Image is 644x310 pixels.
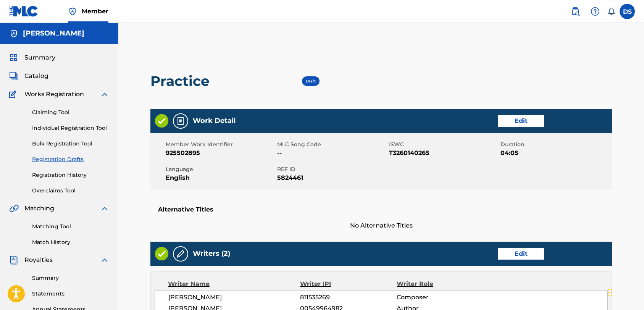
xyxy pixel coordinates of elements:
div: User Menu [620,4,635,19]
div: Writer IPI [300,279,397,289]
span: Royalties [24,255,53,265]
h5: David A. Smith [23,29,84,38]
img: Writers [176,249,185,258]
img: help [591,7,600,16]
a: Claiming Tool [32,108,109,116]
span: Member Work Identifier [166,140,275,149]
img: Royalties [9,255,18,265]
a: Summary [32,274,109,282]
span: Catalog [24,71,48,81]
img: Top Rightsholder [68,7,77,16]
span: Language [166,165,275,173]
div: Drag [608,281,613,304]
span: 925502895 [166,149,275,158]
a: SummarySummary [9,53,55,62]
img: Matching [9,204,19,213]
img: Summary [9,53,18,62]
div: Notifications [607,8,615,15]
span: [PERSON_NAME] [168,293,300,302]
iframe: Chat Widget [606,273,644,310]
h5: Writers (2) [193,249,230,258]
img: expand [100,90,109,99]
img: Accounts [9,29,18,38]
span: Matching [24,204,54,213]
span: Works Registration [24,90,84,99]
span: REF ID [277,165,387,173]
img: MLC Logo [9,6,39,17]
img: Works Registration [9,90,19,99]
span: Summary [24,53,55,62]
div: Writer Name [168,279,300,289]
a: Registration History [32,171,109,179]
span: ISWC [389,140,499,149]
a: Edit [498,115,544,127]
img: Valid [155,114,168,128]
a: Public Search [568,4,583,19]
a: Registration Drafts [32,155,109,163]
h2: Practice [150,73,213,90]
img: search [571,7,580,16]
img: expand [100,204,109,213]
span: No Alternative Titles [150,221,612,230]
span: -- [277,149,387,158]
span: 04:05 [500,149,610,158]
a: Edit [498,248,544,260]
h5: Work Detail [193,116,236,125]
img: Valid [155,247,168,260]
a: CatalogCatalog [9,71,48,81]
span: Duration [500,140,610,149]
iframe: Resource Center [623,199,644,260]
span: Draft [306,79,316,84]
a: Matching Tool [32,223,109,231]
a: Match History [32,238,109,246]
a: Overclaims Tool [32,187,109,195]
span: 811535269 [300,293,397,302]
a: Statements [32,290,109,298]
span: English [166,173,275,182]
a: Individual Registration Tool [32,124,109,132]
img: expand [100,255,109,265]
img: Work Detail [176,116,185,126]
span: MLC Song Code [277,140,387,149]
img: Catalog [9,71,18,81]
span: Composer [397,293,484,302]
span: T3260140265 [389,149,499,158]
div: Help [588,4,603,19]
a: Bulk Registration Tool [32,140,109,148]
h5: Alternative Titles [158,206,604,213]
div: Writer Role [397,279,484,289]
span: Member [82,7,108,16]
span: 5824461 [277,173,387,182]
